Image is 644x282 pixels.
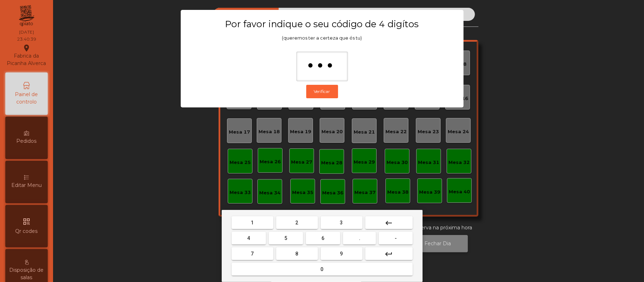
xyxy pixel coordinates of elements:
span: - [395,235,397,241]
button: Verificar [306,85,338,98]
span: . [359,235,360,241]
span: 5 [284,235,287,241]
span: 1 [251,220,254,225]
h3: Por favor indique o seu código de 4 digítos [195,18,450,30]
span: 2 [296,220,298,225]
mat-icon: keyboard_backspace [385,219,393,227]
span: 6 [322,235,325,241]
span: 3 [340,220,343,225]
span: 0 [321,266,324,272]
span: 4 [247,235,250,241]
mat-icon: keyboard_return [385,250,393,258]
span: 9 [340,251,343,257]
span: 8 [296,251,298,257]
span: 7 [251,251,254,257]
span: (queremos ter a certeza que és tu) [282,35,362,41]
